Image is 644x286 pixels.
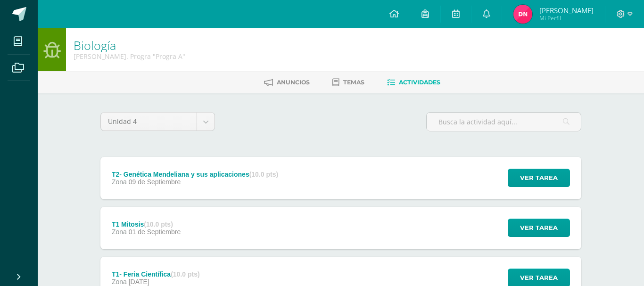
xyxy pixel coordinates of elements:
[520,169,558,187] span: Ver tarea
[399,79,440,86] span: Actividades
[539,6,594,15] span: [PERSON_NAME]
[112,278,127,286] span: Zona
[108,113,190,131] span: Unidad 4
[171,270,199,278] strong: (10.0 pts)
[112,221,181,228] div: T1 Mitosis
[508,219,570,237] button: Ver tarea
[112,171,278,178] div: T2- Genética Mendeliana y sus aplicaciones
[112,178,127,186] span: Zona
[129,178,181,186] span: 09 de Septiembre
[74,37,116,53] a: Biología
[513,5,532,24] img: bd351907fcc6d815a8ede91418bd2634.png
[427,113,581,131] input: Busca la actividad aquí...
[387,75,440,90] a: Actividades
[264,75,310,90] a: Anuncios
[101,113,215,131] a: Unidad 4
[343,79,364,86] span: Temas
[144,221,173,228] strong: (10.0 pts)
[508,169,570,187] button: Ver tarea
[129,228,181,236] span: 01 de Septiembre
[520,219,558,237] span: Ver tarea
[277,79,310,86] span: Anuncios
[74,52,185,61] div: Quinto Bach. Progra 'Progra A'
[112,228,127,236] span: Zona
[112,270,200,278] div: T1- Feria Científica
[249,171,278,178] strong: (10.0 pts)
[539,14,594,22] span: Mi Perfil
[74,39,185,52] h1: Biología
[332,75,364,90] a: Temas
[129,278,149,286] span: [DATE]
